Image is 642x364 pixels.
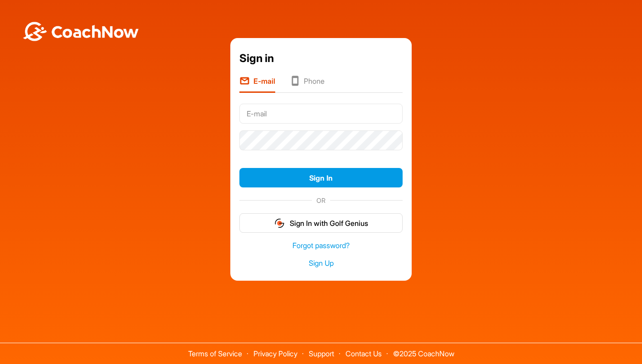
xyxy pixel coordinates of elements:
[309,349,334,358] a: Support
[290,76,325,93] li: Phone
[389,343,459,357] span: © 2025 CoachNow
[345,349,382,358] a: Contact Us
[239,258,403,268] a: Sign Up
[239,104,403,124] input: E-mail
[274,218,285,229] img: gg_logo
[239,240,403,251] a: Forgot password?
[188,349,242,358] a: Terms of Service
[312,196,330,205] span: OR
[239,50,403,67] div: Sign in
[22,22,140,41] img: BwLJSsUCoWCh5upNqxVrqldRgqLPVwmV24tXu5FoVAoFEpwwqQ3VIfuoInZCoVCoTD4vwADAC3ZFMkVEQFDAAAAAElFTkSuQmCC
[239,76,275,93] li: E-mail
[253,349,297,358] a: Privacy Policy
[239,168,403,187] button: Sign In
[239,213,403,233] button: Sign In with Golf Genius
